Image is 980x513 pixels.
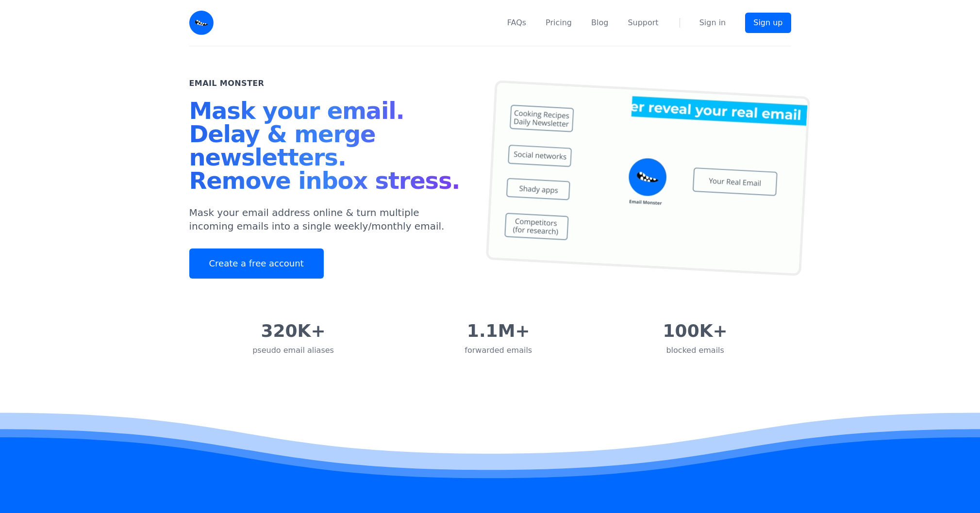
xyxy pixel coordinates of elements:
[465,321,532,341] div: 1.1M+
[189,11,214,35] img: Email Monster
[189,99,467,196] h1: Mask your email. Delay & merge newsletters. Remove inbox stress.
[628,17,658,29] a: Support
[591,17,608,29] a: Blog
[189,78,265,89] h2: Email Monster
[546,17,572,29] a: Pricing
[465,345,532,356] div: forwarded emails
[189,206,467,233] p: Mask your email address online & turn multiple incoming emails into a single weekly/monthly email.
[663,345,728,356] div: blocked emails
[745,13,791,33] a: Sign up
[485,80,810,276] img: temp mail, free temporary mail, Temporary Email
[252,321,334,341] div: 320K+
[699,17,726,29] a: Sign in
[663,321,728,341] div: 100K+
[507,17,526,29] a: FAQs
[252,345,334,356] div: pseudo email aliases
[189,248,324,279] a: Create a free account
